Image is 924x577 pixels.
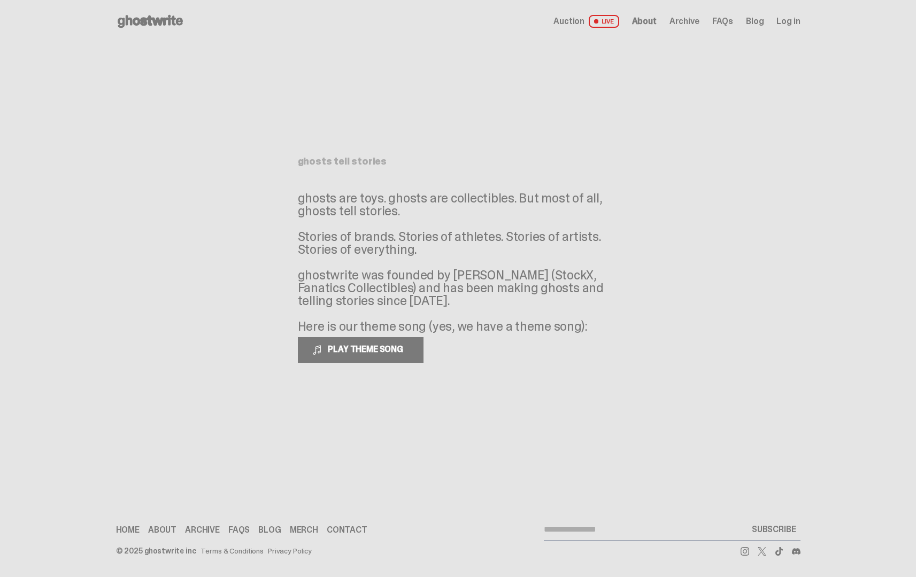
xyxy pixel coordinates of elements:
a: Archive [185,526,220,534]
a: FAQs [712,17,733,26]
a: Home [116,526,140,534]
a: Auction LIVE [553,15,619,28]
a: Privacy Policy [268,547,312,555]
p: ghosts are toys. ghosts are collectibles. But most of all, ghosts tell stories. Stories of brands... [298,192,619,333]
h1: ghosts tell stories [298,157,619,166]
a: Archive [669,17,699,26]
div: © 2025 ghostwrite inc [116,547,196,555]
span: Auction [553,17,584,26]
span: LIVE [589,15,619,28]
a: About [632,17,657,26]
a: FAQs [228,526,250,534]
a: Blog [258,526,281,534]
button: PLAY THEME SONG [298,337,423,363]
button: SUBSCRIBE [748,519,800,540]
a: Log in [776,17,800,26]
a: Contact [327,526,367,534]
a: About [148,526,176,534]
span: PLAY THEME SONG [324,344,410,355]
a: Merch [290,526,318,534]
a: Blog [746,17,764,26]
a: Terms & Conditions [201,547,264,555]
